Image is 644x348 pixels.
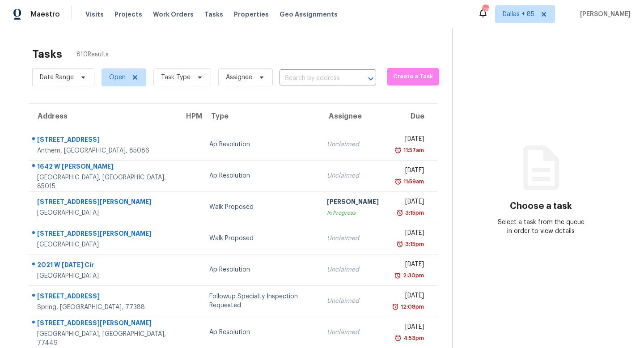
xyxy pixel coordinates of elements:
[327,265,379,274] div: Unclaimed
[394,146,402,155] img: Overdue Alarm Icon
[401,271,424,280] div: 2:30pm
[37,292,170,303] div: [STREET_ADDRESS]
[37,208,170,217] div: [GEOGRAPHIC_DATA]
[403,240,424,249] div: 3:15pm
[234,10,269,19] span: Properties
[402,334,424,343] div: 4:53pm
[482,5,488,14] div: 730
[280,10,338,19] span: Geo Assignments
[394,271,401,280] img: Overdue Alarm Icon
[327,297,379,306] div: Unclaimed
[37,162,170,173] div: 1642 W [PERSON_NAME]
[37,260,170,272] div: 2021 W [DATE] Cir
[226,73,252,82] span: Assignee
[209,265,313,274] div: Ap Resolution
[85,10,104,19] span: Visits
[393,197,424,208] div: [DATE]
[393,229,424,240] div: [DATE]
[280,72,351,85] input: Search by address
[393,166,424,177] div: [DATE]
[109,73,126,82] span: Open
[497,218,585,236] div: Select a task from the queue in order to view details
[393,135,424,146] div: [DATE]
[37,303,170,312] div: Spring, [GEOGRAPHIC_DATA], 77388
[393,291,424,302] div: [DATE]
[209,328,313,337] div: Ap Resolution
[364,72,377,85] button: Open
[403,208,424,217] div: 3:15pm
[327,140,379,149] div: Unclaimed
[320,104,386,129] th: Assignee
[40,73,74,82] span: Date Range
[209,292,313,310] div: Followup Specialty Inspection Requested
[392,72,434,82] span: Create a Task
[327,234,379,243] div: Unclaimed
[510,202,572,211] h3: Choose a task
[396,240,403,249] img: Overdue Alarm Icon
[209,234,313,243] div: Walk Proposed
[327,328,379,337] div: Unclaimed
[503,10,534,19] span: Dallas + 85
[399,302,424,311] div: 12:08pm
[37,135,170,146] div: [STREET_ADDRESS]
[393,323,424,334] div: [DATE]
[114,10,142,19] span: Projects
[37,197,170,208] div: [STREET_ADDRESS][PERSON_NAME]
[386,104,438,129] th: Due
[209,203,313,212] div: Walk Proposed
[209,171,313,180] div: Ap Resolution
[32,50,62,59] h2: Tasks
[76,50,109,59] span: 810 Results
[327,171,379,180] div: Unclaimed
[327,208,379,217] div: In Progress
[37,240,170,249] div: [GEOGRAPHIC_DATA]
[402,146,424,155] div: 11:57am
[576,10,631,19] span: [PERSON_NAME]
[394,334,402,343] img: Overdue Alarm Icon
[37,173,170,191] div: [GEOGRAPHIC_DATA], [GEOGRAPHIC_DATA], 85015
[29,104,177,129] th: Address
[387,68,439,85] button: Create a Task
[204,11,223,17] span: Tasks
[202,104,320,129] th: Type
[177,104,202,129] th: HPM
[209,140,313,149] div: Ap Resolution
[327,197,379,208] div: [PERSON_NAME]
[37,146,170,155] div: Anthem, [GEOGRAPHIC_DATA], 85086
[402,177,424,186] div: 11:59am
[37,229,170,240] div: [STREET_ADDRESS][PERSON_NAME]
[37,272,170,280] div: [GEOGRAPHIC_DATA]
[161,73,191,82] span: Task Type
[153,10,194,19] span: Work Orders
[37,318,170,330] div: [STREET_ADDRESS][PERSON_NAME]
[393,260,424,271] div: [DATE]
[392,302,399,311] img: Overdue Alarm Icon
[37,330,170,348] div: [GEOGRAPHIC_DATA], [GEOGRAPHIC_DATA], 77449
[394,177,402,186] img: Overdue Alarm Icon
[396,208,403,217] img: Overdue Alarm Icon
[30,10,60,19] span: Maestro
